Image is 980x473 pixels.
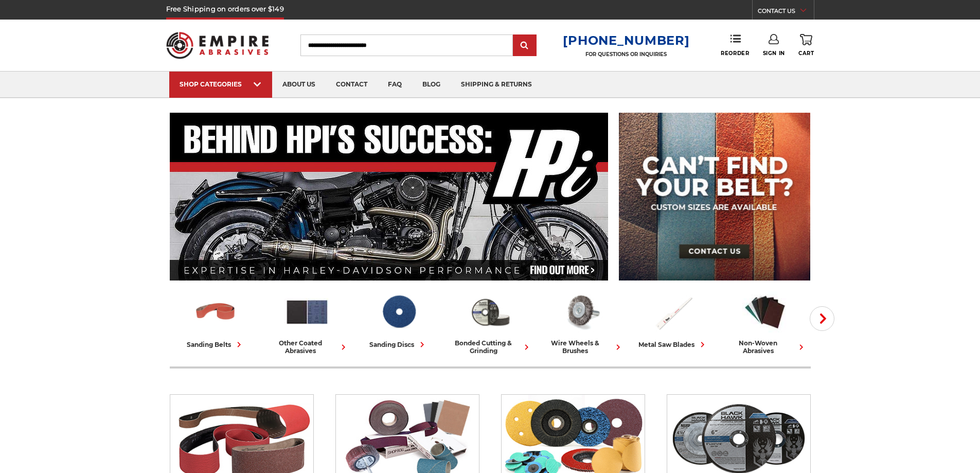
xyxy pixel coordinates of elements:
div: non-woven abrasives [723,339,807,355]
span: Sign In [763,50,785,57]
div: wire wheels & brushes [540,339,623,355]
img: Metal Saw Blades [651,290,696,334]
span: Reorder [721,50,749,57]
input: Submit [514,36,535,56]
div: sanding belts [187,339,244,350]
a: about us [272,72,326,98]
a: contact [326,72,378,98]
button: Next [810,306,834,331]
img: Banner for an interview featuring Horsepower Inc who makes Harley performance upgrades featured o... [170,113,609,281]
img: Other Coated Abrasives [284,290,330,334]
a: blog [412,72,451,98]
img: Bonded Cutting & Grinding [468,290,513,334]
div: metal saw blades [638,339,708,350]
a: Reorder [721,34,749,56]
a: sanding discs [357,290,440,350]
img: Empire Abrasives [166,25,269,65]
a: sanding belts [174,290,257,350]
img: promo banner for custom belts. [619,113,810,281]
a: [PHONE_NUMBER] [563,33,689,48]
img: Non-woven Abrasives [742,290,788,334]
a: wire wheels & brushes [540,290,623,355]
a: other coated abrasives [265,290,349,355]
span: Cart [798,50,814,57]
a: CONTACT US [758,5,814,20]
div: sanding discs [369,339,427,350]
a: Cart [798,34,814,57]
img: Sanding Belts [193,290,238,334]
div: SHOP CATEGORIES [180,80,262,88]
img: Sanding Discs [376,290,421,334]
div: bonded cutting & grinding [449,339,532,355]
a: faq [378,72,412,98]
a: bonded cutting & grinding [449,290,532,355]
img: Wire Wheels & Brushes [559,290,604,334]
div: other coated abrasives [265,339,349,355]
p: FOR QUESTIONS OR INQUIRIES [563,51,689,58]
a: non-woven abrasives [723,290,807,355]
a: shipping & returns [451,72,542,98]
a: metal saw blades [632,290,715,350]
